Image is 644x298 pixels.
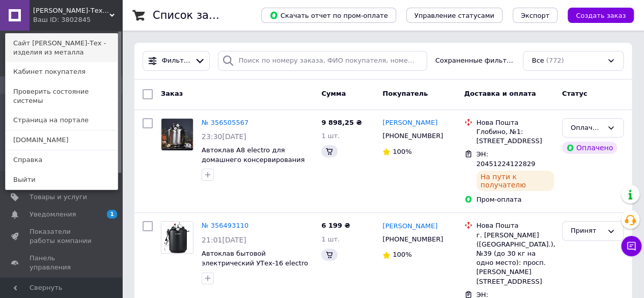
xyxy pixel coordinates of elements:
[321,235,340,243] span: 1 шт.
[321,90,346,97] span: Сумма
[406,8,502,23] button: Управление статусами
[477,127,554,146] div: Глобино, №1: [STREET_ADDRESS]
[321,132,340,140] span: 1 шт.
[6,130,118,150] a: [DOMAIN_NAME]
[477,221,554,230] div: Нова Пошта
[562,142,617,154] div: Оплачено
[30,193,87,202] span: Товары и услуги
[380,233,445,246] div: [PHONE_NUMBER]
[30,227,94,246] span: Показатели работы компании
[321,119,361,126] span: 9 898,25 ₴
[571,226,603,236] div: Принят
[393,148,411,155] span: 100%
[571,123,603,133] div: Оплаченный
[6,62,118,82] a: Кабинет покупателя
[161,90,183,97] span: Заказ
[269,11,388,20] span: Скачать отчет по пром-оплате
[30,210,76,219] span: Уведомления
[6,34,118,62] a: Сайт [PERSON_NAME]-Тех - изделия из металла
[435,56,515,66] span: Сохраненные фильтры:
[546,57,564,64] span: (772)
[161,221,193,254] a: Фото товару
[161,119,193,150] img: Фото товару
[30,254,94,272] span: Панель управления
[382,222,437,231] a: [PERSON_NAME]
[521,12,549,19] span: Экспорт
[202,236,246,244] span: 21:01[DATE]
[33,15,76,24] div: Ваш ID: 3802845
[6,170,118,189] a: Выйти
[393,251,411,258] span: 100%
[261,8,396,23] button: Скачать отчет по пром-оплате
[464,90,536,97] span: Доставка и оплата
[477,231,554,286] div: г. [PERSON_NAME] ([GEOGRAPHIC_DATA].), №39 (до 30 кг на одно место): просп. [PERSON_NAME][STREET_...
[477,118,554,127] div: Нова Пошта
[107,210,117,219] span: 1
[202,132,246,141] span: 23:30[DATE]
[382,118,437,128] a: [PERSON_NAME]
[557,11,634,19] a: Создать заказ
[153,9,240,21] h1: Список заказов
[568,8,634,23] button: Создать заказ
[202,119,248,126] a: № 356505567
[380,129,445,143] div: [PHONE_NUMBER]
[33,6,109,15] span: Фокс-Тех - изделия из металла
[562,90,587,97] span: Статус
[6,150,118,170] a: Справка
[477,150,536,168] span: ЭН: 20451224122829
[477,195,554,204] div: Пром-оплата
[621,236,641,256] button: Чат с покупателем
[414,12,494,19] span: Управление статусами
[202,146,309,182] a: Автоклав А8 electro для домашнего консервирования на 8 банок электрический для стерилизации консерв
[477,171,554,191] div: На пути к получателю
[202,250,308,276] a: Автоклав бытовой электрический УТех-16 electro на 16 банок универсальный
[162,56,191,66] span: Фильтры
[513,8,557,23] button: Экспорт
[6,111,118,130] a: Страница на портале
[6,82,118,111] a: Проверить состояние системы
[531,56,544,66] span: Все
[576,12,626,19] span: Создать заказ
[202,222,248,229] a: № 356493110
[321,222,350,229] span: 6 199 ₴
[382,90,428,97] span: Покупатель
[218,51,427,71] input: Поиск по номеру заказа, ФИО покупателя, номеру телефона, Email, номеру накладной
[161,118,193,151] a: Фото товару
[161,222,193,253] img: Фото товару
